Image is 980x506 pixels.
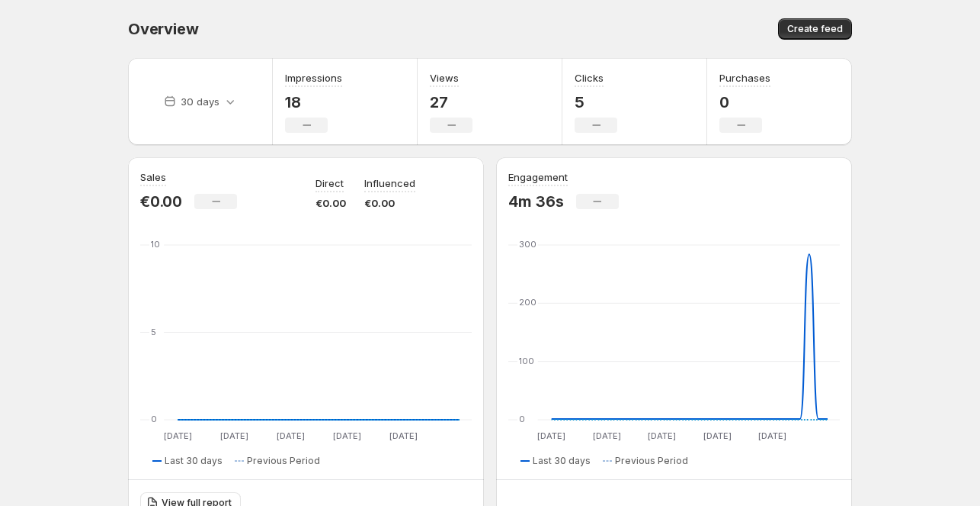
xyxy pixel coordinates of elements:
[151,414,157,424] text: 0
[364,176,415,191] p: Influenced
[593,430,621,441] text: [DATE]
[151,239,160,250] text: 10
[758,430,786,441] text: [DATE]
[165,455,223,467] span: Last 30 days
[151,327,156,337] text: 5
[140,169,166,185] h3: Sales
[285,93,342,111] p: 18
[703,430,732,441] text: [DATE]
[508,169,568,185] h3: Engagement
[220,430,248,441] text: [DATE]
[333,430,361,441] text: [DATE]
[128,20,198,38] span: Overview
[719,70,770,85] h3: Purchases
[537,430,565,441] text: [DATE]
[285,70,342,85] h3: Impressions
[315,195,346,211] p: €0.00
[719,93,770,111] p: 0
[140,192,182,211] p: €0.00
[430,70,459,85] h3: Views
[389,430,418,441] text: [DATE]
[508,192,564,211] p: 4m 36s
[575,70,604,85] h3: Clicks
[519,297,536,308] text: 200
[277,430,305,441] text: [DATE]
[648,430,676,441] text: [DATE]
[430,93,472,111] p: 27
[364,195,415,211] p: €0.00
[519,414,525,424] text: 0
[575,93,617,111] p: 5
[247,455,320,467] span: Previous Period
[519,239,536,250] text: 300
[533,455,591,467] span: Last 30 days
[778,18,852,40] button: Create feed
[181,94,219,109] p: 30 days
[615,455,688,467] span: Previous Period
[164,430,192,441] text: [DATE]
[519,356,534,366] text: 100
[315,176,344,191] p: Direct
[787,23,843,35] span: Create feed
